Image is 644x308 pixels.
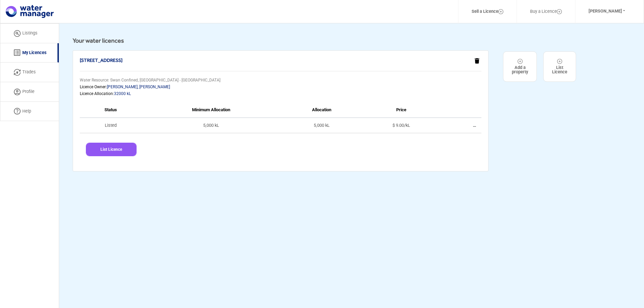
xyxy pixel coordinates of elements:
[498,9,503,14] img: Layer_1.svg
[518,59,523,64] img: Layer_1.svg
[14,30,21,37] img: listing icon
[543,51,576,82] button: List Licence
[107,85,170,89] span: [PERSON_NAME], [PERSON_NAME]
[363,118,440,133] td: $ 9.00/kL
[73,37,630,44] h6: Your water licences
[142,102,281,118] th: Minimum Allocation
[80,57,413,63] h5: [STREET_ADDRESS]
[281,118,363,133] td: 5,000 kL
[80,102,142,118] th: Status
[512,59,528,74] div: Add a property
[6,5,54,18] img: logo.svg
[142,118,281,133] td: 5,000 kL
[557,59,562,64] img: Layer_1.svg
[281,102,363,118] th: Allocation
[80,84,481,90] p: Licence Owner:
[503,51,537,82] button: Add a property
[580,4,634,19] button: [PERSON_NAME]
[552,59,567,74] div: List Licence
[80,77,481,84] p: Water Resource: Swan Confined, [GEOGRAPHIC_DATA] - [GEOGRAPHIC_DATA]
[557,9,562,14] img: Layer_1.svg
[80,90,481,97] p: Licence Allocation:
[473,123,476,128] button: ...
[80,118,142,133] td: Listed
[14,69,21,76] img: trade icon
[14,49,21,56] img: licenses icon
[86,143,137,156] button: List Licence
[363,102,440,118] th: Price
[521,4,571,20] a: Buy a Licence
[14,108,21,115] img: help icon
[463,4,512,20] a: Sell a Licence
[14,89,21,95] img: Profile Icon
[114,91,131,96] span: 32000 kL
